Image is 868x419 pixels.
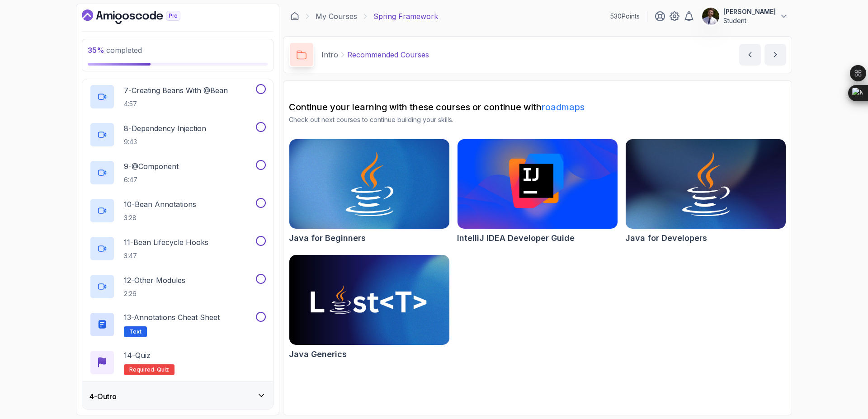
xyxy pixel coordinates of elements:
p: 6:47 [124,175,179,184]
button: 13-Annotations Cheat SheetText [90,312,266,337]
button: 10-Bean Annotations3:28 [90,198,266,223]
span: completed [88,46,142,55]
img: IntelliJ IDEA Developer Guide card [458,139,618,229]
p: 13 - Annotations Cheat Sheet [124,312,220,323]
p: 11 - Bean Lifecycle Hooks [124,237,208,248]
a: Java for Developers cardJava for Developers [625,139,786,245]
button: 7-Creating Beans With @Bean4:57 [90,84,266,109]
button: previous content [739,44,761,66]
p: 3:47 [124,251,208,260]
a: Java for Beginners cardJava for Beginners [289,139,450,245]
h2: Java for Developers [625,232,707,245]
p: 3:28 [124,213,196,222]
span: quiz [157,366,169,373]
button: 9-@Component6:47 [90,160,266,185]
button: 8-Dependency Injection9:43 [90,122,266,147]
h2: IntelliJ IDEA Developer Guide [457,232,575,245]
h3: 4 - Outro [90,391,117,402]
h2: Java Generics [289,348,347,361]
p: Intro [321,49,338,60]
a: Dashboard [82,9,201,24]
h2: Java for Beginners [289,232,366,245]
img: Java for Beginners card [289,139,449,229]
button: 4-Outro [82,382,273,411]
span: 35 % [88,46,104,55]
p: Spring Framework [373,11,438,22]
p: 12 - Other Modules [124,275,185,286]
p: 8 - Dependency Injection [124,123,206,134]
p: 530 Points [610,12,640,21]
p: 4:57 [124,99,228,108]
button: next content [764,44,786,66]
p: Student [723,16,776,25]
p: 9:43 [124,137,206,146]
button: 12-Other Modules2:26 [90,274,266,299]
p: 7 - Creating Beans With @Bean [124,85,228,96]
img: Java for Developers card [626,139,786,229]
p: 10 - Bean Annotations [124,199,196,210]
a: Dashboard [290,12,299,21]
p: [PERSON_NAME] [723,7,776,16]
p: 14 - Quiz [124,350,151,361]
p: Recommended Courses [347,49,429,60]
h2: Continue your learning with these courses or continue with [289,101,786,113]
p: 9 - @Component [124,161,179,172]
img: user profile image [702,8,719,25]
button: 11-Bean Lifecycle Hooks3:47 [90,236,266,261]
img: Java Generics card [289,255,449,344]
p: 2:26 [124,289,185,298]
a: roadmaps [542,102,585,113]
button: 14-QuizRequired-quiz [90,350,266,375]
span: Required- [129,366,157,373]
button: user profile image[PERSON_NAME]Student [702,7,788,25]
a: My Courses [316,11,357,22]
p: Check out next courses to continue building your skills. [289,115,786,124]
span: Text [129,328,142,335]
a: Java Generics cardJava Generics [289,254,450,360]
a: IntelliJ IDEA Developer Guide cardIntelliJ IDEA Developer Guide [457,139,618,245]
